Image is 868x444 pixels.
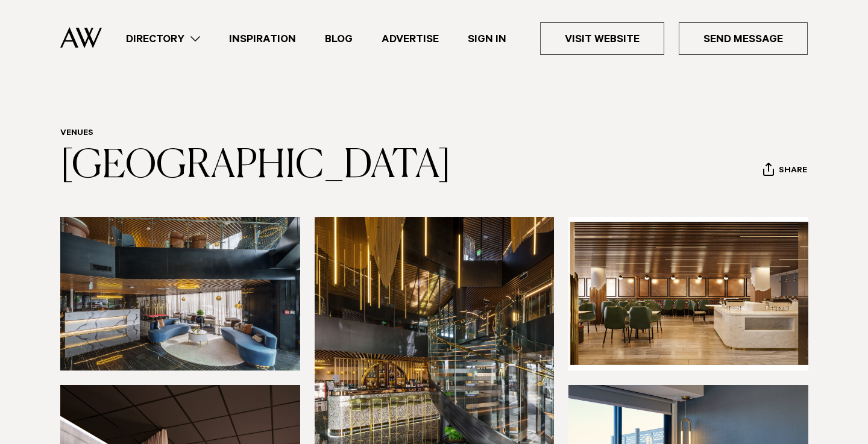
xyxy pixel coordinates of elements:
a: Blog [310,31,367,47]
a: Advertise [367,31,453,47]
a: Sign In [453,31,521,47]
a: Send Message [679,22,808,55]
button: Share [763,162,808,180]
a: [GEOGRAPHIC_DATA] [60,147,451,186]
a: Venues [60,129,93,139]
img: Auckland Weddings Logo [60,27,102,48]
span: Share [779,166,807,177]
a: Directory [112,31,215,47]
a: Inspiration [215,31,310,47]
a: Visit Website [540,22,664,55]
